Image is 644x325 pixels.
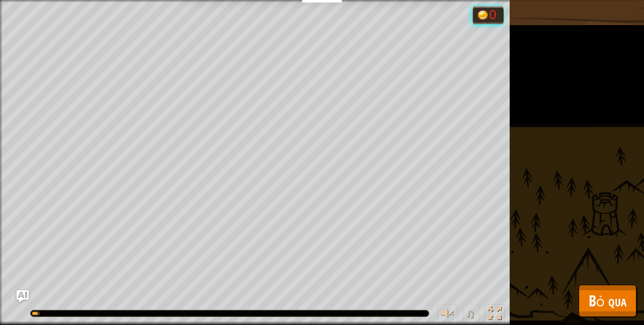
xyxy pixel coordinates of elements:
[489,9,499,22] div: 0
[485,304,505,325] button: Bật tắt chế độ toàn màn hình
[579,285,636,317] button: Bỏ qua
[465,306,475,321] span: ♫
[17,290,29,302] button: Ask AI
[589,290,626,311] span: Bỏ qua
[463,304,480,325] button: ♫
[438,304,458,325] button: Tùy chỉnh âm lượng
[472,6,504,24] div: Team 'humans' has 0 gold.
